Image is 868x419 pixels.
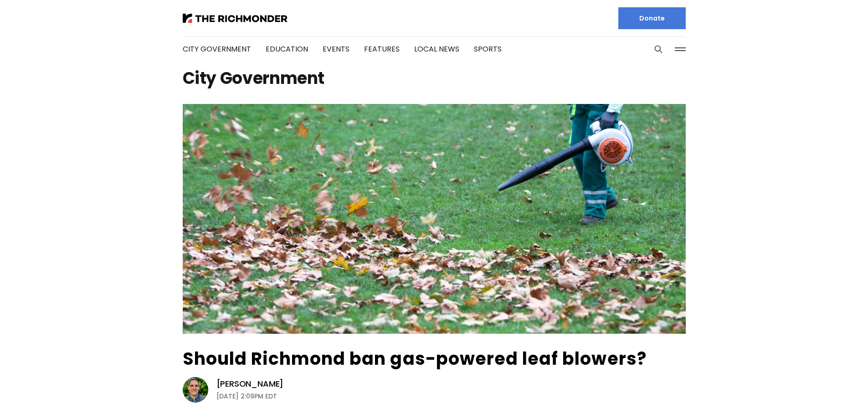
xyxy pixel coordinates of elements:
[364,44,400,54] a: Features
[618,7,686,29] a: Donate
[183,44,251,54] a: City Government
[652,42,665,56] button: Search this site
[183,377,208,403] img: Graham Moomaw
[216,391,277,402] time: [DATE] 2:09PM EDT
[183,14,288,23] img: The Richmonder
[791,374,868,419] iframe: portal-trigger
[183,71,686,86] h1: City Government
[474,44,502,54] a: Sports
[414,44,459,54] a: Local News
[266,44,308,54] a: Education
[183,347,647,371] a: Should Richmond ban gas-powered leaf blowers?
[216,378,284,389] a: [PERSON_NAME]
[323,44,349,54] a: Events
